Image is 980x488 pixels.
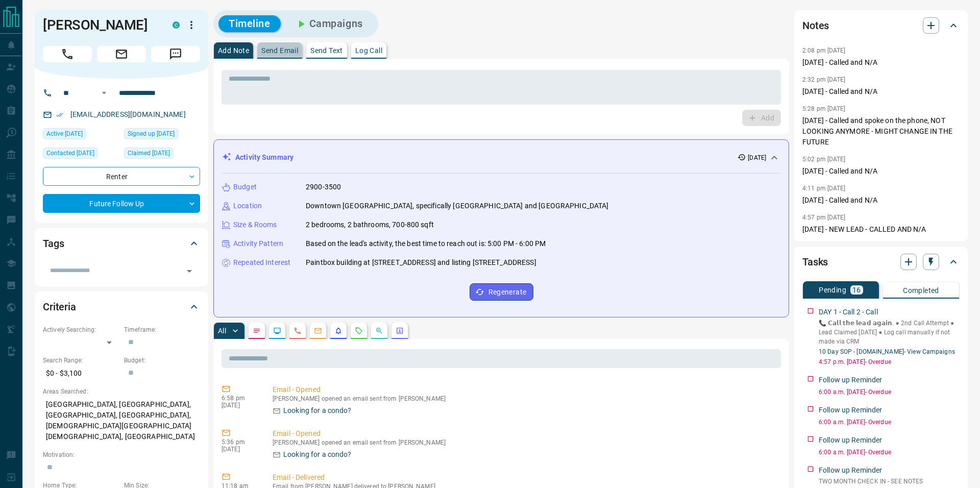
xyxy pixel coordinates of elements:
p: Size & Rooms [233,219,277,230]
svg: Agent Actions [396,327,404,335]
span: Contacted [DATE] [46,148,94,158]
p: Pending [819,286,846,294]
p: Areas Searched: [43,387,200,396]
p: 5:36 pm [222,438,257,446]
div: condos.ca [173,21,180,29]
svg: Notes [253,327,261,335]
p: 6:00 a.m. [DATE] - Overdue [819,387,960,397]
p: Location [233,201,262,211]
p: Based on the lead's activity, the best time to reach out is: 5:00 PM - 6:00 PM [306,238,546,249]
p: 📞 𝗖𝗮𝗹𝗹 𝘁𝗵𝗲 𝗹𝗲𝗮𝗱 𝗮𝗴𝗮𝗶𝗻. ● 2nd Call Attempt ● Lead Claimed [DATE] ‎● Log call manually if not made ... [819,319,960,346]
button: Regenerate [470,283,533,301]
p: 16 [852,286,861,294]
svg: Requests [355,327,363,335]
p: DAY 1 - Call 2 - Call [819,307,878,318]
p: 6:00 a.m. [DATE] - Overdue [819,418,960,427]
p: Send Email [261,47,298,54]
p: 2:08 pm [DATE] [802,47,846,54]
p: Follow up Reminder [819,435,882,446]
span: Message [151,46,200,62]
div: Tags [43,231,200,256]
p: 4:57 pm [DATE] [802,214,846,221]
p: [PERSON_NAME] opened an email sent from [PERSON_NAME] [273,439,777,446]
div: Thu Oct 02 2025 [43,148,119,162]
p: [DATE] - Called and N/A [802,195,960,206]
p: [DATE] - Called and N/A [802,57,960,68]
div: Criteria [43,295,200,319]
p: 5:28 pm [DATE] [802,105,846,112]
svg: Email Verified [56,111,63,118]
svg: Emails [314,327,322,335]
p: [DATE] - Called and N/A [802,86,960,97]
p: 4:57 p.m. [DATE] - Overdue [819,357,960,367]
p: 2900-3500 [306,182,341,192]
p: Email - Opened [273,428,777,439]
p: 2:32 pm [DATE] [802,76,846,83]
p: Budget [233,182,257,192]
p: [DATE] - Called and spoke on the phone, NOT LOOKING ANYMORE - MIGHT CHANGE IN THE FUTURE [802,115,960,148]
h1: [PERSON_NAME] [43,17,157,33]
p: Completed [903,287,939,294]
h2: Tags [43,235,64,252]
p: Log Call [355,47,382,54]
span: Claimed [DATE] [128,148,170,158]
p: Follow up Reminder [819,375,882,385]
p: Activity Pattern [233,238,283,249]
div: Notes [802,13,960,38]
svg: Opportunities [375,327,383,335]
p: Looking for a condo? [283,449,352,460]
p: Email - Opened [273,384,777,395]
p: $0 - $3,100 [43,365,119,382]
button: Timeline [218,15,281,32]
p: [GEOGRAPHIC_DATA], [GEOGRAPHIC_DATA], [GEOGRAPHIC_DATA], [GEOGRAPHIC_DATA], [DEMOGRAPHIC_DATA][GE... [43,396,200,445]
div: Fri Nov 29 2024 [124,148,200,162]
h2: Tasks [802,254,828,270]
button: Open [98,87,110,99]
span: Call [43,46,92,62]
p: Email - Delivered [273,472,777,483]
a: 10 Day SOP - [DOMAIN_NAME]- View Campaigns [819,348,955,355]
p: Repeated Interest [233,257,290,268]
p: [DATE] [222,402,257,409]
div: Tasks [802,250,960,274]
div: Future Follow Up [43,194,200,213]
p: Motivation: [43,450,200,459]
div: Activity Summary[DATE] [222,148,780,167]
p: [DATE] [222,446,257,453]
h2: Criteria [43,299,76,315]
p: 6:58 pm [222,395,257,402]
h2: Notes [802,17,829,34]
svg: Calls [293,327,302,335]
p: Follow up Reminder [819,405,882,416]
p: Timeframe: [124,325,200,334]
p: All [218,327,226,334]
p: TWO MONTH CHECK IN - SEE NOTES [819,477,960,486]
p: Follow up Reminder [819,465,882,476]
span: Signed up [DATE] [128,129,175,139]
div: Fri Nov 29 2024 [124,128,200,142]
button: Open [182,264,197,278]
p: [DATE] [748,153,766,162]
p: Looking for a condo? [283,405,352,416]
p: Send Text [310,47,343,54]
p: 5:02 pm [DATE] [802,156,846,163]
p: Actively Searching: [43,325,119,334]
p: [DATE] - Called and N/A [802,166,960,177]
svg: Listing Alerts [334,327,342,335]
p: Search Range: [43,356,119,365]
p: 4:11 pm [DATE] [802,185,846,192]
button: Campaigns [285,15,373,32]
span: Active [DATE] [46,129,83,139]
span: Email [97,46,146,62]
p: Paintbox building at [STREET_ADDRESS] and listing [STREET_ADDRESS] [306,257,536,268]
svg: Lead Browsing Activity [273,327,281,335]
p: Activity Summary [235,152,293,163]
p: 6:00 a.m. [DATE] - Overdue [819,448,960,457]
div: Tue Jan 07 2025 [43,128,119,142]
div: Renter [43,167,200,186]
p: Add Note [218,47,249,54]
p: [PERSON_NAME] opened an email sent from [PERSON_NAME] [273,395,777,402]
p: Budget: [124,356,200,365]
p: 2 bedrooms, 2 bathrooms, 700-800 sqft [306,219,434,230]
p: Downtown [GEOGRAPHIC_DATA], specifically [GEOGRAPHIC_DATA] and [GEOGRAPHIC_DATA] [306,201,609,211]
